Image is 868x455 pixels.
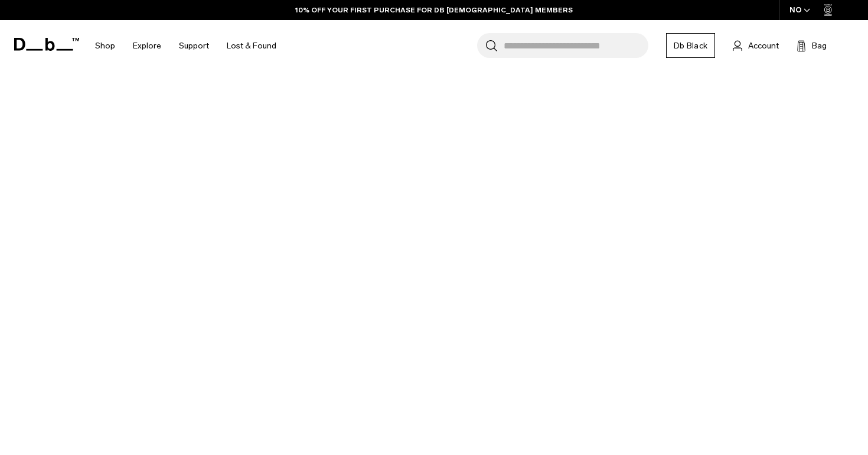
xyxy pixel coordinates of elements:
[95,25,115,67] a: Shop
[797,38,827,53] button: Bag
[733,38,779,53] a: Account
[227,25,276,67] a: Lost & Found
[812,40,827,52] span: Bag
[133,25,161,67] a: Explore
[666,33,715,58] a: Db Black
[295,5,573,15] a: 10% OFF YOUR FIRST PURCHASE FOR DB [DEMOGRAPHIC_DATA] MEMBERS
[179,25,209,67] a: Support
[86,20,285,71] nav: Main Navigation
[748,40,779,52] span: Account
